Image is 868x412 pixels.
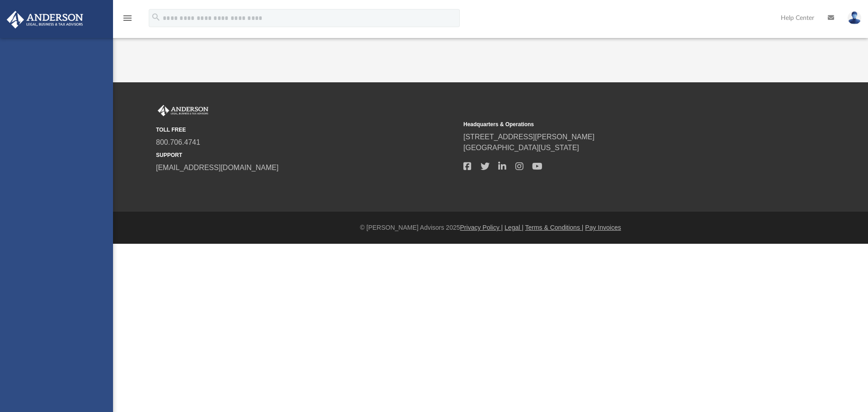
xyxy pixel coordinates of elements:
small: SUPPORT [156,151,457,159]
img: Anderson Advisors Platinum Portal [4,11,86,28]
img: Anderson Advisors Platinum Portal [156,105,210,117]
a: Privacy Policy | [460,224,503,231]
div: © [PERSON_NAME] Advisors 2025 [113,223,868,232]
i: menu [122,13,133,24]
a: menu [122,17,133,24]
a: 800.706.4741 [156,138,200,146]
a: Pay Invoices [585,224,621,231]
a: Terms & Conditions | [525,224,584,231]
small: Headquarters & Operations [463,120,764,128]
a: [GEOGRAPHIC_DATA][US_STATE] [463,144,579,152]
small: TOLL FREE [156,126,457,134]
a: [STREET_ADDRESS][PERSON_NAME] [463,133,594,141]
a: Legal | [505,224,524,231]
i: search [151,12,161,22]
a: [EMAIL_ADDRESS][DOMAIN_NAME] [156,164,278,171]
img: User Pic [848,11,861,24]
